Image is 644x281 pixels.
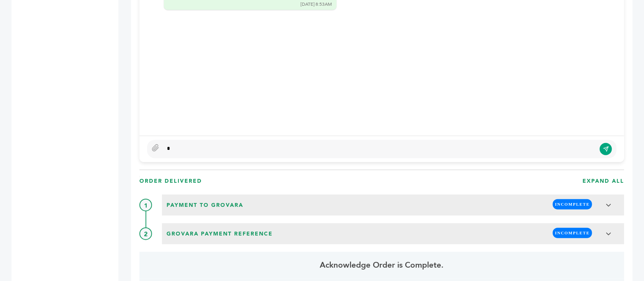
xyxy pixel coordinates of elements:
[164,199,246,211] span: Payment to Grovara
[553,228,592,238] span: INCOMPLETE
[164,228,275,240] span: Grovara Payment Reference
[320,260,444,271] span: Acknowledge Order is Complete.
[139,177,202,185] h3: ORDER DElIVERED
[553,199,592,210] span: INCOMPLETE
[301,1,332,8] div: [DATE] 8:53AM
[583,177,624,185] h3: EXPAND ALL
